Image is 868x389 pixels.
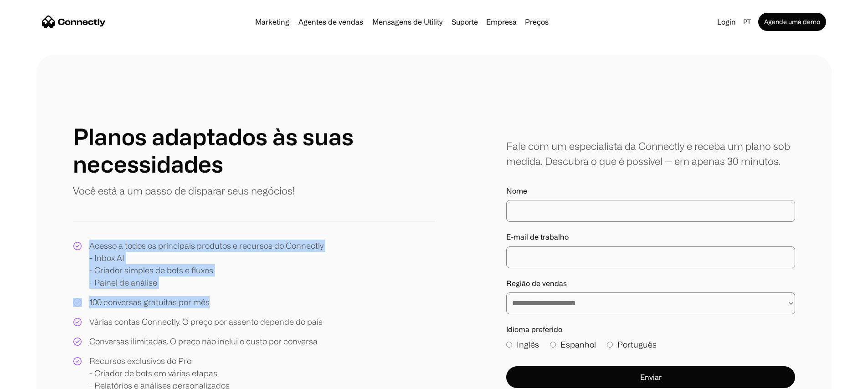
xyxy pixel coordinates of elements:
a: Preços [521,18,552,26]
label: Região de vendas [506,279,795,288]
div: Empresa [483,15,519,28]
input: Inglês [506,342,512,348]
a: Mensagens de Utility [369,18,446,26]
label: Inglês [506,338,539,351]
input: Espanhol [550,342,556,348]
div: Acesso a todos os principais produtos e recursos do Connectly - Inbox AI - Criador simples de bot... [89,240,324,289]
div: 100 conversas gratuitas por mês [89,296,210,308]
p: Você está a um passo de disparar seus negócios! [73,183,295,198]
ul: Language list [18,373,55,386]
a: Agentes de vendas [295,18,367,26]
div: Fale com um especialista da Connectly e receba um plano sob medida. Descubra o que é possível — e... [506,138,795,169]
div: pt [743,15,751,28]
label: E-mail de trabalho [506,233,795,241]
label: Português [607,338,657,351]
a: Agende uma demo [758,13,826,31]
label: Espanhol [550,338,596,351]
div: Conversas ilimitadas. O preço não inclui o custo por conversa [89,335,318,348]
label: Idioma preferido [506,325,795,334]
h1: Planos adaptados às suas necessidades [73,123,434,178]
div: Empresa [486,15,517,28]
a: Login [714,15,740,28]
button: Enviar [506,366,795,388]
div: pt [740,15,756,28]
a: Marketing [252,18,293,26]
a: home [42,15,106,29]
input: Português [607,342,613,348]
a: Suporte [448,18,482,26]
aside: Language selected: Português (Brasil) [9,372,55,386]
div: Várias contas Connectly. O preço por assento depende do país [89,316,323,328]
label: Nome [506,187,795,195]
